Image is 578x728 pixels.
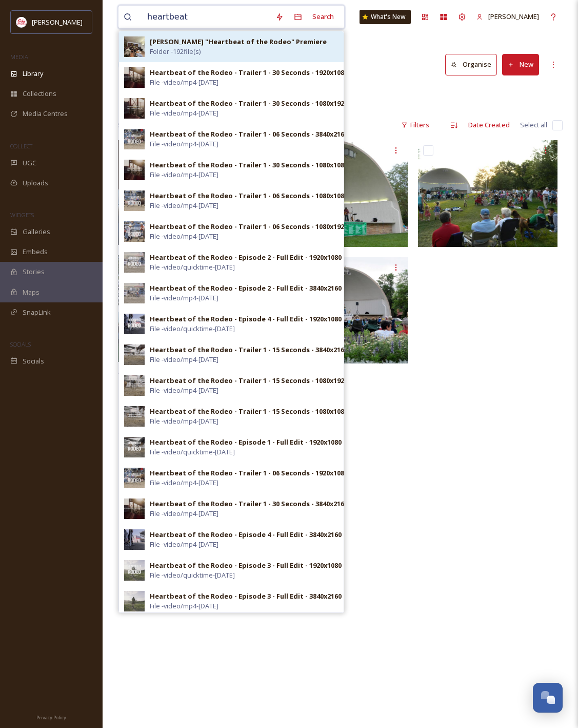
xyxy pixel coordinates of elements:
[150,78,218,87] span: File - video/mp4 - [DATE]
[150,314,505,324] div: Heartbeat of the Rodeo - Episode 4 - Full Edit - 1920x1080 - (Cowboy Channel) (LICENSED Music) V4...
[10,53,28,61] span: MEDIA
[488,12,539,21] span: [PERSON_NAME]
[150,437,505,447] div: Heartbeat of the Rodeo - Episode 1 - Full Edit - 1920x1080 - (Cowboy Channel) (LICENSED Music) V4...
[23,247,48,257] span: Embeds
[124,560,145,581] img: 9G09ukj0ESYAAAAAAAFSBwHeartbeat%2520of%2520the%2520Rodeo%2520-%2520Episode%25203%2520-%2520Full%2...
[445,54,497,75] button: Organise
[150,99,436,108] div: Heartbeat of the Rodeo - Trailer 1 - 30 Seconds - 1080x1920 - V4 (LICENSED Music).mp4
[150,232,218,241] span: File - video/mp4 - [DATE]
[124,36,145,57] img: 9G09ukj0ESYAAAAAAAFJ4QVideo%2520Apr%252025%25202024%252C%25207%252017%252059%2520PM.jpg
[142,6,270,28] input: Search your library
[124,67,145,88] img: 9G09ukj0ESYAAAAAAAEgUwHeartbeat%2520of%2520the%2520Rodeo%2520-%2520Trailer%25201%2520-%252030%252...
[150,47,201,56] span: Folder - 192 file(s)
[150,283,453,293] div: Heartbeat of the Rodeo - Episode 2 - Full Edit - 3840x2160 - (No Music, No Graphics) V2.mp4
[150,386,218,395] span: File - video/mp4 - [DATE]
[150,324,235,334] span: File - video/quicktime - [DATE]
[124,406,145,427] img: 9G09ukj0ESYAAAAAAAEgWgHeartbeat%2520of%2520the%2520Rodeo%2520-%2520Trailer%25201%2520-%252015%252...
[124,375,145,396] img: 9G09ukj0ESYAAAAAAAEgWAHeartbeat%2520of%2520the%2520Rodeo%2520-%2520Trailer%25201%2520-%252015%252...
[150,570,235,580] span: File - video/quicktime - [DATE]
[36,711,66,723] a: Privacy Policy
[23,158,36,168] span: UGC
[118,370,191,379] span: You've reached the end
[118,255,260,362] img: Concerts.JPG
[124,283,145,303] img: 9G09ukj0ESYAAAAAAAFSMwHeartbeat%2520of%2520the%2520Rodeo%2520-%2520Episode%25202%2520-%2520Full%2...
[150,416,218,426] span: File - video/mp4 - [DATE]
[307,7,339,27] div: Search
[23,267,45,277] span: Stories
[150,407,436,416] div: Heartbeat of the Rodeo - Trailer 1 - 15 Seconds - 1080x1080 - V4 (LICENSED Music).mp4
[124,529,145,550] img: 9G09ukj0ESYAAAAAAAFSKgHeartbeat%2520of%2520the%2520Rodeo%2520-%2520Episode%25204%2520-%2520Full%2...
[150,530,453,540] div: Heartbeat of the Rodeo - Episode 4 - Full Edit - 3840x2160 - (No Music, No Graphics) V2.mp4
[360,10,411,24] a: What's New
[10,211,34,219] span: WIDGETS
[396,115,434,135] div: Filters
[124,591,145,611] img: 9G09ukj0ESYAAAAAAAFSNAHeartbeat%2520of%2520the%2520Rodeo%2520-%2520Episode%25203%2520-%2520Full%2...
[150,262,235,272] span: File - video/quicktime - [DATE]
[124,437,145,457] img: 9G09ukj0ESYAAAAAAAFSCQHeartbeat%2520of%2520the%2520Rodeo%2520-%2520Episode%25201%2520-%2520Full%2...
[36,714,66,721] span: Privacy Policy
[150,478,218,488] span: File - video/mp4 - [DATE]
[124,499,145,519] img: 9G09ukj0ESYAAAAAAAEgUgHeartbeat%2520of%2520the%2520Rodeo%2520-%2520Trailer%25201%2520-%252030%252...
[150,540,218,549] span: File - video/mp4 - [DATE]
[150,68,436,78] div: Heartbeat of the Rodeo - Trailer 1 - 30 Seconds - 1920x1080 - V4 (LICENSED Music).mp4
[463,115,515,135] div: Date Created
[124,160,145,180] img: 9G09ukj0ESYAAAAAAAEgVQHeartbeat%2520of%2520the%2520Rodeo%2520-%2520Trailer%25201%2520-%252030%252...
[23,69,43,79] span: Library
[23,109,68,119] span: Media Centres
[118,140,257,245] img: The Special Consensus.JPG
[150,591,453,601] div: Heartbeat of the Rodeo - Episode 3 - Full Edit - 3840x2160 - (No Music, No Graphics) V3.mp4
[10,142,32,150] span: COLLECT
[150,191,436,201] div: Heartbeat of the Rodeo - Trailer 1 - 06 Seconds - 1080x1080 - V4 (LICENSED Music).mp4
[124,129,145,149] img: 9G09ukj0ESYAAAAAAAEgWQHeartbeat%2520of%2520the%2520Rodeo%2520-%2520Trailer%25201%2520-%252006%252...
[150,293,218,303] span: File - video/mp4 - [DATE]
[23,178,48,188] span: Uploads
[124,221,145,242] img: 9G09ukj0ESYAAAAAAAEgUAHeartbeat%2520of%2520the%2520Rodeo%2520-%2520Trailer%25201%2520-%252006%252...
[23,89,56,99] span: Collections
[150,222,436,232] div: Heartbeat of the Rodeo - Trailer 1 - 06 Seconds - 1080x1920 - V4 (LICENSED Music).mp4
[150,160,436,170] div: Heartbeat of the Rodeo - Trailer 1 - 30 Seconds - 1080x1080 - V4 (LICENSED Music).mp4
[124,344,145,365] img: 9G09ukj0ESYAAAAAAAEgVgHeartbeat%2520of%2520the%2520Rodeo%2520-%2520Trailer%25201%2520-%252015%252...
[150,201,218,210] span: File - video/mp4 - [DATE]
[124,468,145,488] img: 9G09ukj0ESYAAAAAAAEgUQHeartbeat%2520of%2520the%2520Rodeo%2520-%2520Trailer%25201%2520-%252006%252...
[520,120,547,130] span: Select all
[32,17,83,27] span: [PERSON_NAME]
[23,356,44,366] span: Socials
[23,308,51,317] span: SnapLink
[150,561,505,570] div: Heartbeat of the Rodeo - Episode 3 - Full Edit - 1920x1080 - (Cowboy Channel) (LICENSED Music) V4...
[150,170,218,180] span: File - video/mp4 - [DATE]
[150,601,218,611] span: File - video/mp4 - [DATE]
[150,447,235,457] span: File - video/quicktime - [DATE]
[16,17,27,27] img: images%20(1).png
[150,345,436,355] div: Heartbeat of the Rodeo - Trailer 1 - 15 Seconds - 3840x2160 - V4 (LICENSED Music).mp4
[533,683,563,713] button: Open Chat
[150,499,436,509] div: Heartbeat of the Rodeo - Trailer 1 - 30 Seconds - 3840x2160 - V4 (LICENSED Music).mp4
[150,37,327,46] strong: [PERSON_NAME] "Heartbeat of the Rodeo" Premiere
[150,129,436,139] div: Heartbeat of the Rodeo - Trailer 1 - 06 Seconds - 3840x2160 - V4 (LICENSED Music).mp4
[10,340,31,348] span: SOCIALS
[23,227,50,237] span: Galleries
[502,54,539,75] button: New
[418,140,560,247] img: Ice Cream Social.JPG
[118,120,135,130] span: 5 file s
[124,252,145,273] img: 9G09ukj0ESYAAAAAAAFSCAHeartbeat%2520of%2520the%2520Rodeo%2520-%2520Episode%25202%2520-%2520Full%2...
[471,7,544,27] a: [PERSON_NAME]
[124,314,145,334] img: 9G09ukj0ESYAAAAAAAFSBgHeartbeat%2520of%2520the%2520Rodeo%2520-%2520Episode%25204%2520-%2520Full%2...
[150,509,218,519] span: File - video/mp4 - [DATE]
[23,288,39,297] span: Maps
[150,468,436,478] div: Heartbeat of the Rodeo - Trailer 1 - 06 Seconds - 1920x1080 - V4 (LICENSED Music).mp4
[150,355,218,365] span: File - video/mp4 - [DATE]
[124,190,145,211] img: 9G09ukj0ESYAAAAAAAEgTwHeartbeat%2520of%2520the%2520Rodeo%2520-%2520Trailer%25201%2520-%252006%252...
[150,376,436,386] div: Heartbeat of the Rodeo - Trailer 1 - 15 Seconds - 1080x1920 - V4 (LICENSED Music).mp4
[124,98,145,119] img: 9G09ukj0ESYAAAAAAAEgVAHeartbeat%2520of%2520the%2520Rodeo%2520-%2520Trailer%25201%2520-%252030%252...
[150,139,218,149] span: File - video/mp4 - [DATE]
[150,108,218,118] span: File - video/mp4 - [DATE]
[150,253,505,262] div: Heartbeat of the Rodeo - Episode 2 - Full Edit - 1920x1080 - (Cowboy Channel) (LICENSED Music) V4...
